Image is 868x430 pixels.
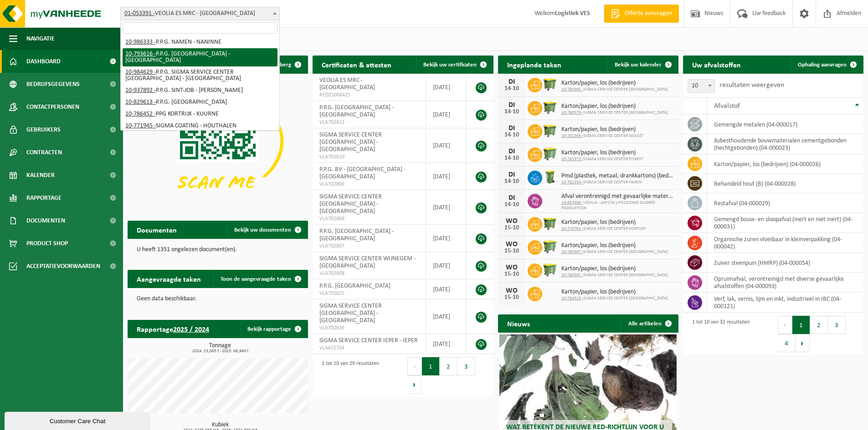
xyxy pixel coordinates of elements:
[26,164,55,187] span: Kalender
[503,218,521,225] div: WO
[407,357,422,375] button: Previous
[125,69,156,76] tcxspan: Call 10-984629 - via 3CX
[26,96,79,118] span: Contactpersonen
[503,101,521,109] div: DI
[125,99,156,106] tcxspan: Call 10-829613 - via 3CX
[498,56,570,73] h2: Ingeplande taken
[561,157,643,162] span: SIGMA SERVICE CENTER FOREST
[271,62,291,68] span: Verberg
[319,243,419,250] span: VLA702807
[123,120,277,132] li: SIGMA COATING - HOUTHALEN
[319,91,419,99] span: RED25006425
[426,279,466,299] td: [DATE]
[407,375,421,394] button: Next
[707,134,863,154] td: asbesthoudende bouwmaterialen cementgebonden (hechtgebonden) (04-000023)
[707,174,863,193] td: behandeld hout (B) (04-000028)
[26,232,68,255] span: Product Shop
[561,110,583,115] tcxspan: Call 10-780379 - via 3CX
[542,100,558,115] img: WB-1100-HPE-GN-51
[125,122,156,129] tcxspan: Call 10-771945 - via 3CX
[503,225,521,231] div: 15-10
[688,315,750,353] div: 1 tot 10 van 32 resultaten
[125,111,156,117] tcxspan: Call 10-786452 - via 3CX
[503,178,521,185] div: 14-10
[503,271,521,278] div: 15-10
[561,80,668,87] span: Karton/papier, los (bedrijven)
[688,80,714,92] span: 10
[561,226,646,232] span: SIGMA SERVICE CENTER KONTICH
[542,262,558,278] img: WB-0660-HPE-GN-51
[542,216,558,231] img: WB-1100-HPE-GN-51
[319,344,419,352] span: VLA615724
[796,334,810,352] button: Next
[264,56,307,74] button: Verberg
[317,356,379,395] div: 1 tot 10 van 29 resultaten
[707,193,863,213] td: restafval (04-000029)
[561,157,583,162] tcxspan: Call 10-781373 - via 3CX
[319,324,419,332] span: VLA702626
[128,320,218,338] h2: Rapportage
[561,133,644,139] span: SIGMA SERVICE CENTER GOSSET
[124,10,155,17] tcxspan: Call 01-053391 - via 3CX
[319,228,394,242] span: P.P.G. [GEOGRAPHIC_DATA] - [GEOGRAPHIC_DATA]
[542,169,558,185] img: WB-0240-HPE-GN-50
[123,96,277,108] li: P.P.G. [GEOGRAPHIC_DATA]
[426,334,466,354] td: [DATE]
[319,166,406,180] span: P.P.G. BV - [GEOGRAPHIC_DATA] - [GEOGRAPHIC_DATA]
[234,227,291,233] span: Bekijk uw documenten
[688,79,715,93] span: 10
[810,316,828,334] button: 2
[319,255,416,269] span: SIGMA SERVICE CENTER WIJNEGEM - [GEOGRAPHIC_DATA]
[498,314,539,332] h2: Nieuws
[426,252,466,279] td: [DATE]
[26,27,55,50] span: Navigatie
[561,249,668,255] span: SIGMA SERVICE CENTER [GEOGRAPHIC_DATA]
[128,270,210,288] h2: Aangevraagde taken
[426,299,466,334] td: [DATE]
[561,87,583,92] tcxspan: Call 10-780365 - via 3CX
[125,87,156,94] tcxspan: Call 10-937892 - via 3CX
[125,51,156,57] tcxspan: Call 10-793616 - via 3CX
[561,110,668,116] span: SIGMA SERVICE CENTER [GEOGRAPHIC_DATA]
[561,133,583,138] tcxspan: Call 10-781366 - via 3CX
[319,77,375,91] span: VEOLIA ES MRC - [GEOGRAPHIC_DATA]
[137,296,299,302] p: Geen data beschikbaar.
[707,154,863,174] td: karton/papier, los (bedrijven) (04-000026)
[319,215,419,223] span: VLA702809
[120,7,280,20] span: 01-053391 - VEOLIA ES MRC - ANTWERPEN
[561,149,643,157] span: Karton/papier, los (bedrijven)
[604,5,679,23] a: Offerte aanvragen
[426,225,466,252] td: [DATE]
[561,296,583,301] tcxspan: Call 10-784519 - via 3CX
[132,349,308,354] span: 2024: 23,065 t - 2025: 68,940 t
[503,241,521,248] div: WO
[707,213,863,233] td: gemengd bouw- en sloopafval (inert en niet inert) (04-000031)
[503,202,521,208] div: 14-10
[561,249,583,254] tcxspan: Call 10-780397 - via 3CX
[707,253,863,273] td: zuiver steenpuin (HMRP) (04-000054)
[561,226,583,231] tcxspan: Call 10-770761 - via 3CX
[423,62,477,68] span: Bekijk uw certificaten
[426,74,466,101] td: [DATE]
[707,273,863,293] td: opruimafval, verontreinigd met diverse gevaarlijke afvalstoffen (04-000093)
[319,132,382,153] span: SIGMA SERVICE CENTER [GEOGRAPHIC_DATA] - [GEOGRAPHIC_DATA]
[121,7,279,20] span: 01-053391 - VEOLIA ES MRC - ANTWERPEN
[426,163,466,190] td: [DATE]
[561,242,668,249] span: Karton/papier, los (bedrijven)
[422,357,440,375] button: 1
[503,171,521,178] div: DI
[123,48,277,66] li: P.P.G. [GEOGRAPHIC_DATA] - [GEOGRAPHIC_DATA]
[503,287,521,294] div: WO
[778,334,796,352] button: 4
[683,56,750,73] h2: Uw afvalstoffen
[561,103,668,110] span: Karton/papier, los (bedrijven)
[240,320,307,338] a: Bekijk rapportage
[561,180,583,185] tcxspan: Call 10-781354 - via 3CX
[137,247,299,253] p: U heeft 1351 ongelezen document(en).
[707,293,863,313] td: verf, lak, vernis, lijm en inkt, industrieel in IBC (04-000121)
[561,273,583,278] tcxspan: Call 10-780397 - via 3CX
[319,153,419,161] span: VLA702810
[128,74,308,209] img: Download de VHEPlus App
[503,248,521,254] div: 15-10
[792,316,810,334] button: 1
